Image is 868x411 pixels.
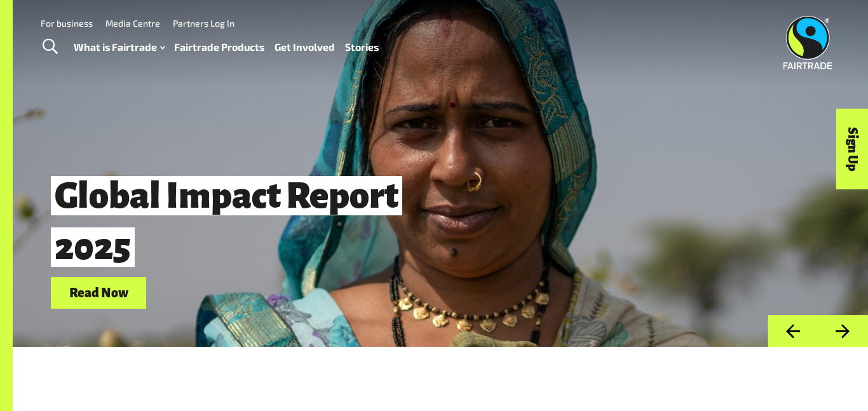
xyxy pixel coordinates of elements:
[34,31,65,63] a: Toggle Search
[768,315,818,347] button: Previous
[345,38,379,57] a: Stories
[41,18,93,29] a: For business
[51,176,402,267] span: Global Impact Report 2025
[818,315,868,347] button: Next
[275,38,335,57] a: Get Involved
[105,18,160,29] a: Media Centre
[74,38,165,57] a: What is Fairtrade
[783,16,832,69] img: Fairtrade Australia New Zealand logo
[51,277,146,309] a: Read Now
[173,18,234,29] a: Partners Log In
[174,38,264,57] a: Fairtrade Products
